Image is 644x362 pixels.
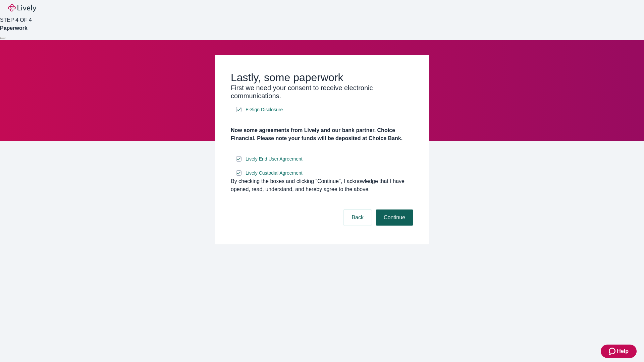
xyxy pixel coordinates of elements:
svg: Zendesk support icon [609,347,617,355]
h2: Lastly, some paperwork [231,71,413,84]
a: e-sign disclosure document [244,169,304,177]
a: e-sign disclosure document [244,155,304,163]
img: Lively [8,4,36,12]
button: Continue [376,209,413,226]
h4: Now some agreements from Lively and our bank partner, Choice Financial. Please note your funds wi... [231,126,413,142]
a: e-sign disclosure document [244,106,284,114]
span: Lively End User Agreement [246,156,303,163]
div: By checking the boxes and clicking “Continue", I acknowledge that I have opened, read, understand... [231,177,413,193]
span: Lively Custodial Agreement [246,170,303,177]
h3: First we need your consent to receive electronic communications. [231,84,413,100]
span: E-Sign Disclosure [246,106,283,113]
button: Zendesk support iconHelp [601,345,637,358]
button: Back [343,209,372,226]
span: Help [617,347,629,355]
